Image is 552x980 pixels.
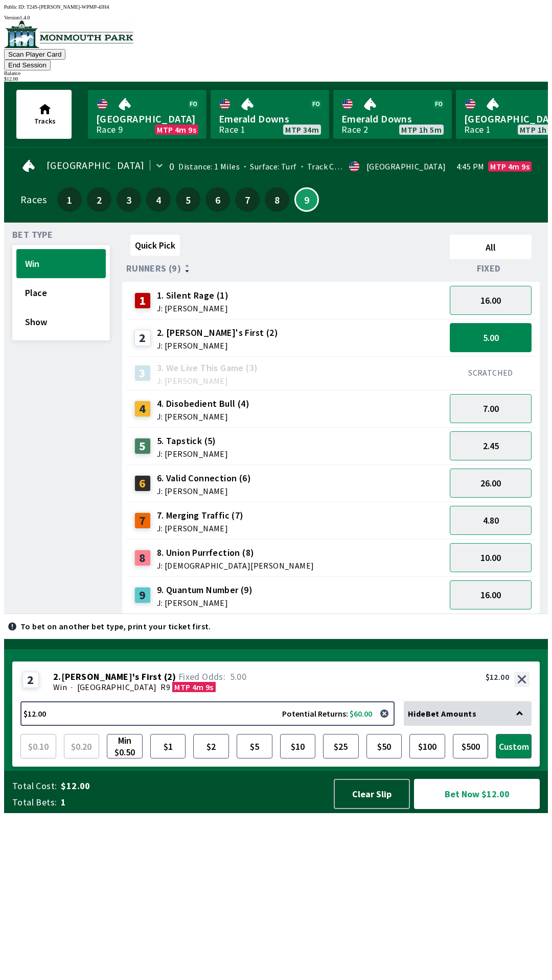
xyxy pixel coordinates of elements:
button: Quick Pick [130,235,180,256]
div: 2 [134,330,151,346]
span: Distance: 1 Miles [178,161,240,171]
button: 4.80 [450,506,532,535]
div: Races [20,195,47,204]
span: Win [25,258,97,269]
button: Clear Slip [334,779,410,809]
span: 7 [238,196,257,203]
button: 9 [294,187,319,212]
span: 1 [61,796,324,808]
div: 4 [134,401,151,417]
button: $2 [193,734,229,758]
span: 2.45 [483,440,499,452]
button: $5 [237,734,272,758]
span: 9. Quantum Number (9) [157,583,252,597]
span: 26.00 [480,477,501,489]
span: MTP 34m [285,126,319,134]
span: $12.00 [61,780,324,792]
span: 4. Disobedient Bull (4) [157,397,249,410]
div: 8 [134,550,151,566]
button: 16.00 [450,286,532,315]
div: 1 [134,292,151,309]
button: Show [16,307,106,336]
span: Total Cost: [12,780,57,792]
div: Version 1.4.0 [4,15,548,20]
span: 1. Silent Rage (1) [157,289,228,302]
span: 7.00 [483,403,499,414]
div: SCRATCHED [450,367,532,378]
div: 7 [134,512,151,529]
span: 1 [60,196,79,203]
span: R9 [160,682,170,692]
button: 16.00 [450,580,532,609]
div: 0 [169,162,174,170]
button: $10 [280,734,316,758]
button: 3 [117,187,141,212]
img: venue logo [4,20,133,48]
span: MTP 4m 9s [157,126,196,134]
div: Race 1 [219,126,245,134]
span: 4 [149,196,168,203]
div: 6 [134,475,151,492]
span: J: [PERSON_NAME] [157,487,251,495]
span: Emerald Downs [219,112,321,126]
span: 7. Merging Traffic (7) [157,509,244,522]
button: Custom [496,734,532,758]
div: Public ID: [4,4,548,10]
span: Total Bets: [12,796,57,808]
button: $500 [453,734,489,758]
span: [GEOGRAPHIC_DATA] [47,161,145,169]
span: Place [25,287,97,299]
span: Show [25,316,97,328]
button: 5 [176,187,200,212]
span: · [71,682,73,692]
span: 4.80 [483,514,499,526]
span: $500 [455,737,486,756]
span: J: [PERSON_NAME] [157,377,258,385]
button: Tracks [16,90,72,139]
button: 2.45 [450,431,532,460]
span: Min $0.50 [109,737,140,756]
a: Emerald DownsRace 2MTP 1h 5m [333,90,452,139]
span: MTP 4m 9s [490,162,530,170]
span: J: [PERSON_NAME] [157,524,244,532]
span: J: [PERSON_NAME] [157,599,252,607]
span: Fixed [477,264,501,273]
span: 2. [PERSON_NAME]'s First (2) [157,326,278,339]
div: Balance [4,70,548,76]
button: $25 [323,734,359,758]
div: 2 [22,672,39,688]
button: 1 [57,187,82,212]
div: 9 [134,587,151,603]
span: Runners (9) [126,264,181,273]
span: Track Condition: Firm [297,161,387,171]
div: $ 12.00 [4,76,548,82]
button: Win [16,249,106,278]
span: Bet Now $12.00 [423,788,531,800]
button: $100 [409,734,445,758]
div: [GEOGRAPHIC_DATA] [366,162,446,170]
span: J: [PERSON_NAME] [157,341,278,350]
span: 3 [119,196,139,203]
span: 5.00 [483,332,499,344]
span: 8. Union Purrfection (8) [157,546,314,559]
span: Tracks [34,116,56,126]
span: J: [PERSON_NAME] [157,304,228,312]
span: J: [DEMOGRAPHIC_DATA][PERSON_NAME] [157,561,314,570]
span: 2 . [53,672,61,682]
span: Surface: Turf [240,161,297,171]
p: To bet on another bet type, print your ticket first. [20,622,211,630]
span: 10.00 [480,552,501,563]
button: Place [16,278,106,307]
div: $12.00 [486,672,509,682]
span: J: [PERSON_NAME] [157,412,249,421]
span: 5. Tapstick (5) [157,434,228,448]
span: [GEOGRAPHIC_DATA] [77,682,157,692]
span: Quick Pick [135,239,175,251]
span: Custom [498,737,529,756]
span: J: [PERSON_NAME] [157,450,228,458]
span: ( 2 ) [164,672,176,682]
span: 6. Valid Connection (6) [157,472,251,485]
button: 8 [265,187,289,212]
span: 3. We Live This Game (3) [157,361,258,375]
button: Min $0.50 [107,734,143,758]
